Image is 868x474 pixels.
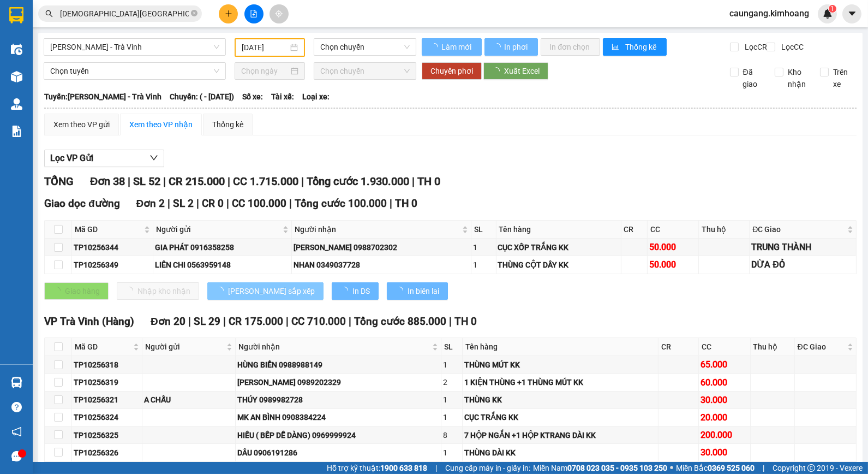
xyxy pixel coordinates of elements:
th: Thu hộ [751,338,795,356]
td: TP10256349 [72,256,153,274]
span: | [349,315,351,328]
img: warehouse-icon [11,98,22,110]
div: 1 [443,447,460,459]
span: loading [216,287,228,294]
button: file-add [244,4,264,23]
span: TH 0 [417,175,440,188]
span: file-add [250,10,258,17]
td: TP10256325 [72,426,142,444]
button: In đơn chọn [541,38,600,56]
span: search [45,10,53,17]
span: Hỗ trợ kỹ thuật: [327,462,427,474]
div: LIÊN CHI 0563959148 [155,259,290,271]
th: Tên hàng [463,338,659,356]
th: CR [659,338,699,356]
p: NHẬN: [4,37,159,47]
span: loading [493,43,502,51]
div: 2 [443,376,460,388]
div: TRUNG THÀNH [751,240,854,254]
span: caungang.kimhoang [721,7,818,20]
strong: 0708 023 035 - 0935 103 250 [567,464,667,472]
span: Giao dọc đường [44,197,120,210]
span: Người gửi [156,223,280,235]
th: SL [441,338,463,356]
span: TH 0 [395,197,417,210]
span: CC 100.000 [232,197,286,210]
span: | [196,197,199,210]
span: 0377028730 - [4,49,88,59]
span: Hồ Chí Minh - Trà Vinh [50,39,219,55]
span: Người nhận [238,341,430,353]
div: 7 HỘP NGẮN +1 HỘP KTRANG DÀI KK [464,429,656,441]
button: [PERSON_NAME] sắp xếp [207,282,324,300]
span: Mã GD [75,341,131,353]
div: TP10256319 [74,376,140,388]
div: Thống kê [212,118,243,131]
span: ĐC Giao [798,341,845,353]
div: 30.000 [701,446,748,459]
span: Đơn 20 [151,315,185,328]
span: Tổng cước 100.000 [295,197,387,210]
b: Tuyến: [PERSON_NAME] - Trà Vinh [44,92,161,101]
input: 14/10/2025 [242,42,289,54]
div: TP10256324 [74,411,140,423]
span: loading [396,287,408,294]
div: DỪA ĐỎ [751,258,854,271]
div: THÙNG MÚT KK [464,359,656,371]
strong: 0369 525 060 [708,464,755,472]
button: Chuyển phơi [422,62,482,80]
button: caret-down [842,4,861,23]
th: CC [648,221,699,239]
span: | [167,197,170,210]
div: 1 [443,359,460,371]
div: TP10256349 [74,259,151,271]
span: loading [430,43,440,51]
span: | [226,197,229,210]
span: | [228,175,230,188]
span: Chọn tuyến [50,63,219,79]
img: warehouse-icon [11,44,22,55]
img: solution-icon [11,126,22,137]
div: CỤC TRẮNG KK [464,411,656,423]
span: | [449,315,452,328]
td: TP10256321 [72,392,142,409]
td: TP10256324 [72,409,142,426]
span: HOÀNG [58,49,88,59]
span: down [149,153,158,162]
span: notification [11,426,22,437]
span: | [289,197,292,210]
span: TH 0 [454,315,477,328]
span: CC 1.715.000 [233,175,298,188]
div: TP10256321 [74,394,140,406]
span: 25.000 [49,75,81,87]
div: THÙNG CỘT DÂY KK [498,259,619,271]
span: Chọn chuyến [320,63,410,79]
img: logo-vxr [9,7,23,23]
div: 20.000 [701,411,748,424]
span: SL 2 [173,197,194,210]
div: [PERSON_NAME] 0989202329 [237,376,439,388]
div: 8 [443,429,460,441]
span: Trên xe [829,66,857,90]
span: Cước rồi: [3,75,46,87]
span: Tài xế: [271,91,294,103]
span: Xuất Excel [504,65,540,77]
sup: 1 [829,5,836,13]
div: GIA PHÁT 0916358258 [155,241,290,253]
th: CR [621,221,648,239]
span: | [223,315,226,328]
th: CC [699,338,750,356]
span: Số xe: [242,91,263,103]
span: Kho nhận [783,66,812,90]
span: Mã GD [75,223,142,235]
div: 50.000 [649,258,697,271]
span: bar-chart [612,43,621,52]
span: Lọc VP Gửi [50,151,93,165]
div: TP10256325 [74,429,140,441]
button: In phơi [484,38,538,56]
span: TỔNG [44,175,74,188]
div: TP10256326 [74,447,140,459]
span: Cung cấp máy in - giấy in: [445,462,530,474]
span: | [763,462,764,474]
button: Xuất Excel [483,62,548,80]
